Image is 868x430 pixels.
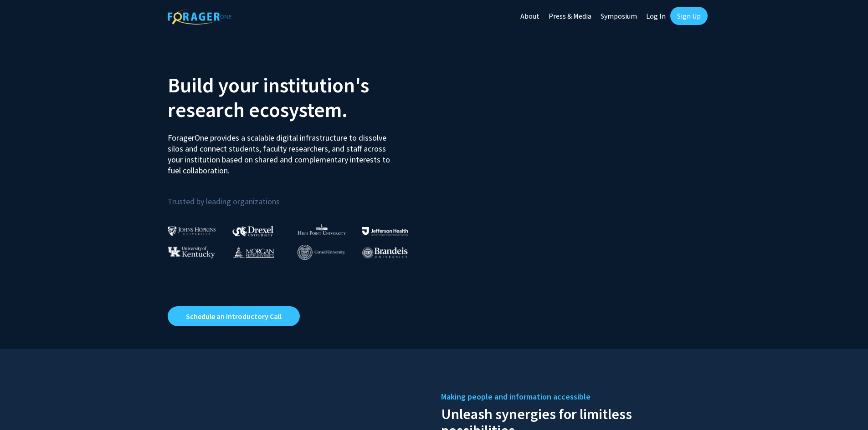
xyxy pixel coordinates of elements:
img: High Point University [298,224,346,235]
img: Cornell University [298,245,345,260]
h5: Making people and information accessible [441,390,701,404]
img: Drexel University [232,226,273,236]
img: Brandeis University [362,247,408,258]
p: ForagerOne provides a scalable digital infrastructure to dissolve silos and connect students, fac... [168,126,396,176]
img: ForagerOne Logo [168,9,231,25]
a: Opens in a new tab [168,306,300,326]
h2: Build your institution's research ecosystem. [168,73,427,122]
p: Trusted by leading organizations [168,183,427,208]
img: Johns Hopkins University [168,226,216,236]
img: Thomas Jefferson University [362,227,408,236]
a: Sign Up [670,7,708,25]
img: University of Kentucky [168,246,215,258]
img: Morgan State University [232,246,274,258]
